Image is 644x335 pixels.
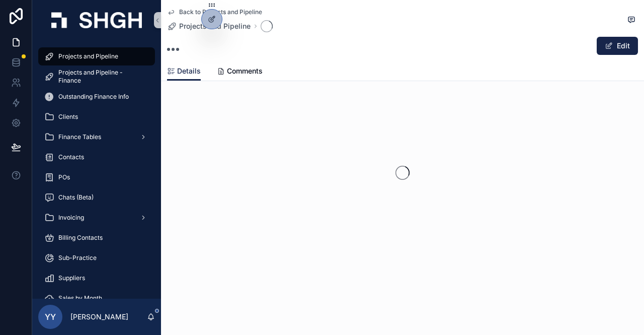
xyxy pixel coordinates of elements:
[58,113,78,121] span: Clients
[597,37,638,55] button: Edit
[227,66,263,76] span: Comments
[167,21,251,31] a: Projects and Pipeline
[58,93,129,101] span: Outstanding Finance Info
[38,209,155,227] a: Invoicing
[38,229,155,247] a: Billing Contacts
[70,312,128,322] p: [PERSON_NAME]
[38,168,155,186] a: POs
[58,214,84,222] span: Invoicing
[38,289,155,307] a: Sales by Month
[32,40,161,299] div: scrollable content
[58,52,118,60] span: Projects and Pipeline
[38,148,155,166] a: Contacts
[38,269,155,287] a: Suppliers
[58,173,70,181] span: POs
[179,8,262,16] span: Back to Projects and Pipeline
[58,274,85,282] span: Suppliers
[167,8,262,16] a: Back to Projects and Pipeline
[45,311,56,323] span: YY
[179,21,251,31] span: Projects and Pipeline
[58,294,102,302] span: Sales by Month
[38,128,155,146] a: Finance Tables
[58,133,101,141] span: Finance Tables
[38,68,155,86] a: Projects and Pipeline - Finance
[51,12,142,28] img: App logo
[58,153,84,161] span: Contacts
[167,62,201,81] a: Details
[177,66,201,76] span: Details
[38,108,155,126] a: Clients
[58,193,94,202] span: Chats (Beta)
[58,234,103,242] span: Billing Contacts
[38,249,155,267] a: Sub-Practice
[38,188,155,207] a: Chats (Beta)
[38,47,155,65] a: Projects and Pipeline
[217,62,263,82] a: Comments
[58,254,97,262] span: Sub-Practice
[58,69,145,85] span: Projects and Pipeline - Finance
[38,88,155,106] a: Outstanding Finance Info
